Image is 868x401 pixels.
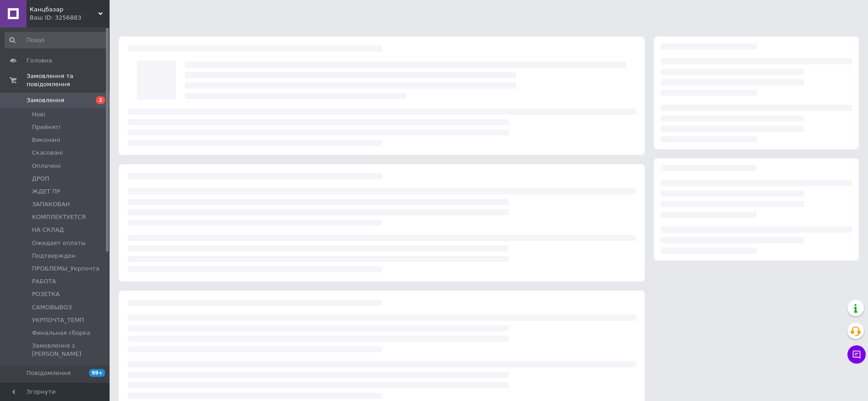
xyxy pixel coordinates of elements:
[32,290,60,298] span: РОЗЕТКА
[32,226,64,234] span: НА СКЛАД
[26,96,64,104] span: Замовлення
[32,265,100,273] span: ПРОБЛЕМЫ_Укрпочта
[32,239,86,247] span: Ожидает оплаты
[26,72,110,89] span: Замовлення та повідомлення
[89,369,105,377] span: 99+
[32,316,84,324] span: УКРПОЧТА_ТЕМП
[847,345,866,364] button: Чат з покупцем
[32,213,86,221] span: КОМПЛЕКТУЕТСЯ
[32,136,60,144] span: Виконані
[30,14,110,22] div: Ваш ID: 3256883
[96,96,105,104] span: 2
[32,252,75,260] span: Подтвержден
[32,303,72,312] span: САМОВЫВОЗ
[32,329,90,337] span: Финальная сборка
[32,175,49,183] span: ДРОП
[5,32,108,48] input: Пошук
[26,57,52,65] span: Головна
[32,162,61,170] span: Оплачені
[32,149,63,157] span: Скасовані
[26,369,71,377] span: Повідомлення
[32,123,60,131] span: Прийняті
[32,187,60,196] span: ЖДЕТ ПР
[32,200,70,208] span: ЗАПАКОВАН
[32,277,56,286] span: РАБОТА
[32,342,107,358] span: Замовлення з [PERSON_NAME]
[32,110,45,119] span: Нові
[30,5,98,14] span: Канцбазар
